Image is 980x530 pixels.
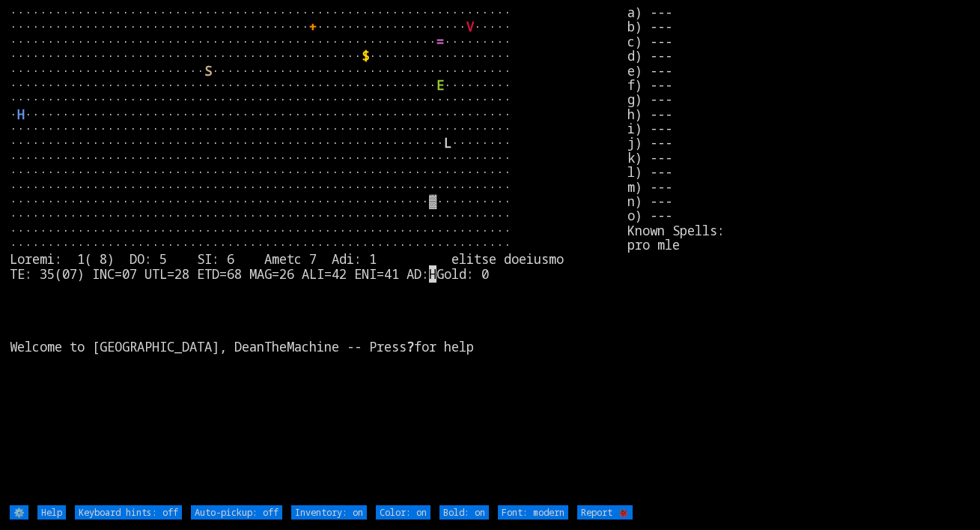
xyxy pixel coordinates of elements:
font: S [204,62,212,79]
input: Bold: on [439,505,489,520]
font: L [444,134,451,151]
input: Report 🐞 [577,505,633,520]
b: ? [407,338,414,355]
stats: a) --- b) --- c) --- d) --- e) --- f) --- g) --- h) --- i) --- j) --- k) --- l) --- m) --- n) ---... [627,5,970,504]
font: E [436,76,444,94]
font: V [466,18,474,35]
font: = [436,33,444,50]
input: Help [37,505,66,520]
font: $ [362,47,369,64]
input: Keyboard hints: off [75,505,182,520]
input: Auto-pickup: off [191,505,282,520]
font: H [17,106,25,123]
mark: H [429,265,436,283]
input: ⚙️ [10,505,28,520]
input: Color: on [376,505,430,520]
font: + [309,18,317,35]
larn: ··································································· ·····························... [10,5,627,504]
input: Font: modern [498,505,568,520]
input: Inventory: on [291,505,367,520]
